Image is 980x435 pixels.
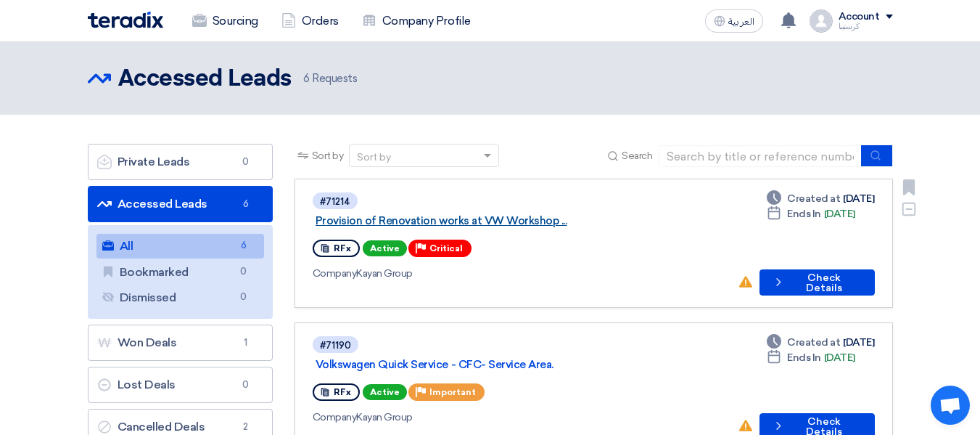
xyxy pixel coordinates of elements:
[118,65,292,94] h2: Accessed Leads
[303,70,358,87] span: Requests
[839,23,893,31] div: كرستينا
[363,384,407,400] span: Active
[787,350,821,365] span: Ends In
[320,341,351,350] div: #71190
[839,11,880,23] div: Account
[320,197,350,206] div: #71214
[235,290,252,305] span: 0
[705,9,763,33] button: العربية
[235,238,252,253] span: 6
[88,144,273,180] a: Private Leads0
[334,243,351,253] span: RFx
[96,234,264,259] a: All
[767,335,874,350] div: [DATE]
[88,325,273,361] a: Won Deals1
[237,420,255,434] span: 2
[88,186,273,222] a: Accessed Leads6
[96,260,264,285] a: Bookmarked
[237,155,255,169] span: 0
[767,206,855,221] div: [DATE]
[270,5,350,37] a: Orders
[237,197,255,211] span: 6
[350,5,482,37] a: Company Profile
[303,72,310,85] span: 6
[429,387,476,397] span: Important
[357,150,391,165] div: Sort by
[313,267,357,280] span: Company
[363,240,407,256] span: Active
[728,17,754,27] span: العربية
[316,214,678,227] a: Provision of Renovation works at VW Workshop ...
[96,285,264,310] a: Dismissed
[622,148,652,163] span: Search
[787,335,840,350] span: Created at
[931,386,970,425] a: Open chat
[787,206,821,221] span: Ends In
[237,336,255,350] span: 1
[759,269,875,296] button: Check Details
[787,191,840,206] span: Created at
[88,367,273,403] a: Lost Deals0
[312,148,344,163] span: Sort by
[313,411,357,423] span: Company
[237,378,255,392] span: 0
[181,5,270,37] a: Sourcing
[767,191,874,206] div: [DATE]
[767,350,855,365] div: [DATE]
[810,9,833,33] img: profile_test.png
[313,410,726,425] div: Kayan Group
[313,266,726,281] div: Kayan Group
[659,145,862,167] input: Search by title or reference number
[88,12,163,28] img: Teradix logo
[316,358,678,371] a: Volkswagen Quick Service - CFC- Service Area.
[429,243,463,253] span: Critical
[334,387,351,397] span: RFx
[235,264,252,280] span: 0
